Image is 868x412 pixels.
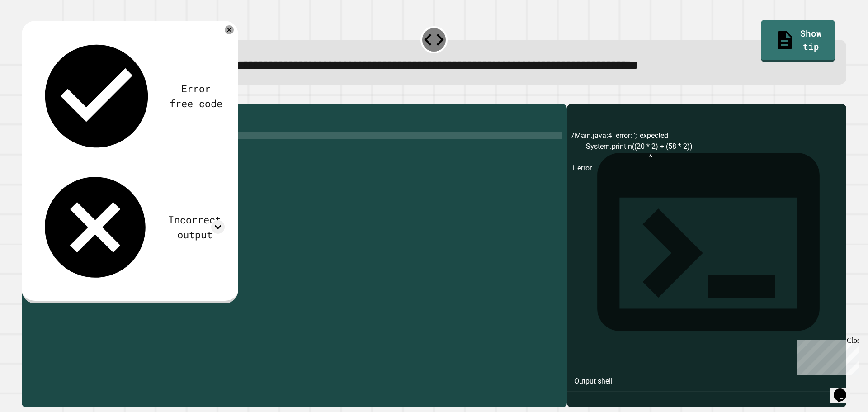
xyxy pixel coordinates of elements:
div: Incorrect output [165,212,225,242]
iframe: chat widget [793,336,859,375]
div: /Main.java:4: error: ';' expected System.println((20 * 2) + (58 * 2)) ^ 1 error [571,130,842,407]
div: Chat with us now!Close [4,4,62,57]
div: Error free code [167,81,225,111]
a: Show tip [761,20,835,62]
iframe: chat widget [830,376,859,403]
